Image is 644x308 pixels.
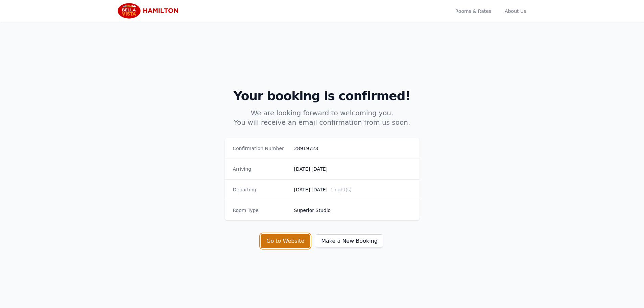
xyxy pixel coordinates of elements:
[294,207,411,214] dd: Superior Studio
[233,145,289,152] dt: Confirmation Number
[294,186,411,193] dd: [DATE] [DATE]
[233,207,289,214] dt: Room Type
[192,108,452,127] p: We are looking forward to welcoming you. You will receive an email confirmation from us soon.
[294,166,411,172] dd: [DATE] [DATE]
[233,166,289,172] dt: Arriving
[261,238,315,244] a: Go to Website
[261,234,310,248] button: Go to Website
[117,3,182,19] img: Bella Vista Hamilton
[233,186,289,193] dt: Departing
[330,187,352,192] span: 1 night(s)
[315,234,383,248] button: Make a New Booking
[123,89,521,103] h2: Your booking is confirmed!
[294,145,411,152] dd: 28919723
